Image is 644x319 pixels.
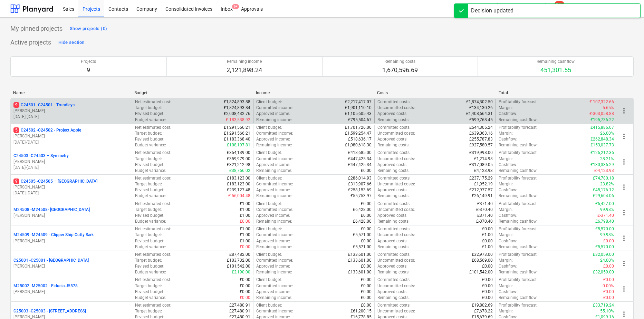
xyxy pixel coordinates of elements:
[135,130,162,136] p: Target budget :
[13,108,129,114] p: [PERSON_NAME]
[377,269,410,275] p: Remaining costs :
[590,142,614,148] p: £153,037.73
[13,178,129,196] div: 9C24505 -C24505 – [GEOGRAPHIC_DATA][PERSON_NAME][DATE]-[DATE]
[135,142,166,148] p: Budget variance :
[620,310,628,318] span: more_vert
[361,238,372,244] p: £0.00
[240,201,250,207] p: £1.00
[13,127,129,145] div: 5C24502 -C24502 - Project Apple[PERSON_NAME][DATE]-[DATE]
[377,226,411,232] p: Committed costs :
[361,213,372,219] p: £0.00
[589,111,614,117] p: £-303,058.88
[256,111,290,117] p: Approved income :
[232,269,250,275] p: £2,190.00
[482,238,493,244] p: £0.00
[135,162,164,168] p: Revised budget :
[620,107,628,115] span: more_vert
[377,168,410,174] p: Remaining costs :
[240,244,250,250] p: £0.00
[600,156,614,162] p: 28.21%
[476,207,493,213] p: £-370.40
[377,277,411,283] p: Committed costs :
[13,90,129,95] div: Name
[603,238,614,244] p: £0.00
[499,136,517,142] p: Cashflow :
[226,117,250,123] p: £-183,538.92
[227,162,250,168] p: £321,212.98
[377,263,407,269] p: Approved costs :
[256,105,293,111] p: Committed income :
[135,277,171,283] p: Net estimated cost :
[256,130,293,136] p: Committed income :
[135,226,171,232] p: Net estimated cost :
[256,193,292,199] p: Remaining income :
[595,226,614,232] p: £5,570.00
[13,184,129,190] p: [PERSON_NAME]
[377,90,493,95] div: Costs
[499,130,513,136] p: Margin :
[482,263,493,269] p: £0.00
[229,252,250,258] p: £87,482.00
[240,213,250,219] p: £1.00
[13,114,129,120] p: [DATE] - [DATE]
[595,219,614,224] p: £6,798.40
[10,25,63,33] p: My pinned projects
[256,232,293,238] p: Committed income :
[377,150,411,156] p: Committed costs :
[600,181,614,187] p: 23.82%
[135,156,162,162] p: Target budget :
[256,156,293,162] p: Committed income :
[361,168,372,174] p: £0.00
[57,37,86,48] button: Hide section
[593,193,614,199] p: £29,604.06
[469,187,493,193] p: £212,977.57
[499,269,538,275] p: Remaining cashflow :
[499,207,513,213] p: Margin :
[13,283,129,295] div: M25002 -M25002 - Fiducia J5578[PERSON_NAME]
[377,232,415,238] p: Uncommitted costs :
[377,162,407,168] p: Approved costs :
[537,66,575,74] p: 451,301.55
[499,175,538,181] p: Profitability forecast :
[348,162,372,168] p: £447,425.34
[256,142,292,148] p: Remaining income :
[476,219,493,224] p: £-370.40
[377,201,411,207] p: Committed costs :
[256,258,293,263] p: Committed income :
[353,207,372,213] p: £6,428.00
[229,168,250,174] p: £38,766.02
[469,269,493,275] p: £101,542.00
[620,259,628,268] span: more_vert
[499,201,538,207] p: Profitability forecast :
[227,66,262,74] p: 2,121,898.24
[13,232,94,238] p: M24509 - M24509 - Clipper Ship Cutty Sark
[345,130,372,136] p: £1,599,254.47
[620,209,628,217] span: more_vert
[81,59,96,65] p: Projects
[256,175,282,181] p: Client budget :
[620,183,628,191] span: more_vert
[499,142,538,148] p: Remaining cashflow :
[13,127,81,133] p: C24502 - C24502 - Project Apple
[13,102,129,120] div: 9C24501 -C24501 - Trundleys[PERSON_NAME][DATE]-[DATE]
[227,187,250,193] p: £239,127.48
[224,99,250,105] p: £1,824,893.88
[590,117,614,123] p: £195,736.22
[499,181,513,187] p: Margin :
[377,238,407,244] p: Approved costs :
[224,125,250,130] p: £1,291,566.21
[227,263,250,269] p: £101,542.00
[377,258,415,263] p: Uncommitted costs :
[377,136,407,142] p: Approved costs :
[345,125,372,130] p: £1,701,726.00
[135,150,171,156] p: Net estimated cost :
[256,168,292,174] p: Remaining income :
[256,252,282,258] p: Client budget :
[474,156,493,162] p: £1,214.98
[474,168,493,174] p: £4,123.93
[595,244,614,250] p: £5,570.00
[135,105,162,111] p: Target budget :
[256,136,290,142] p: Approved income :
[594,168,614,174] p: £-4,123.93
[227,142,250,148] p: £108,197.81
